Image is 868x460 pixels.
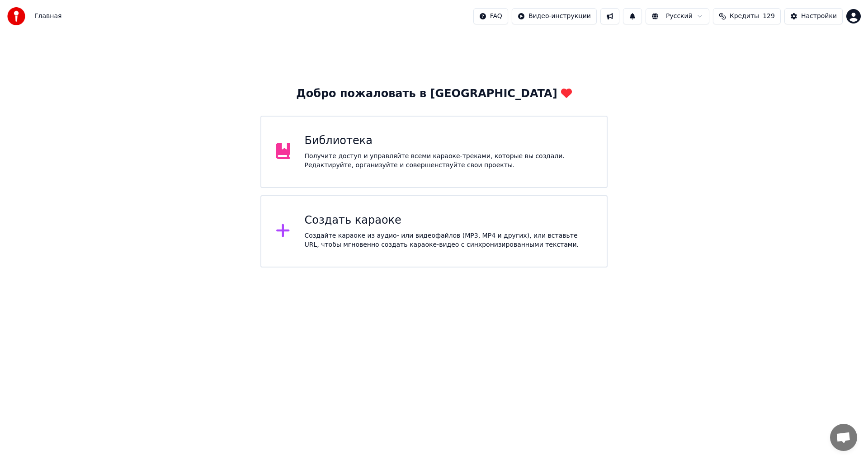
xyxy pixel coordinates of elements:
[296,87,571,101] div: Добро пожаловать в [GEOGRAPHIC_DATA]
[305,213,593,228] div: Создать караоке
[512,8,597,24] button: Видео-инструкции
[305,152,593,170] div: Получите доступ и управляйте всеми караоке-треками, которые вы создали. Редактируйте, организуйте...
[305,231,593,249] div: Создайте караоке из аудио- или видеофайлов (MP3, MP4 и других), или вставьте URL, чтобы мгновенно...
[784,8,843,24] button: Настройки
[305,134,593,148] div: Библиотека
[7,7,25,25] img: youka
[730,12,759,21] span: Кредиты
[34,12,61,21] span: Главная
[713,8,781,24] button: Кредиты129
[763,12,775,21] span: 129
[34,12,61,21] nav: breadcrumb
[473,8,508,24] button: FAQ
[830,424,857,451] div: Открытый чат
[801,12,837,21] div: Настройки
